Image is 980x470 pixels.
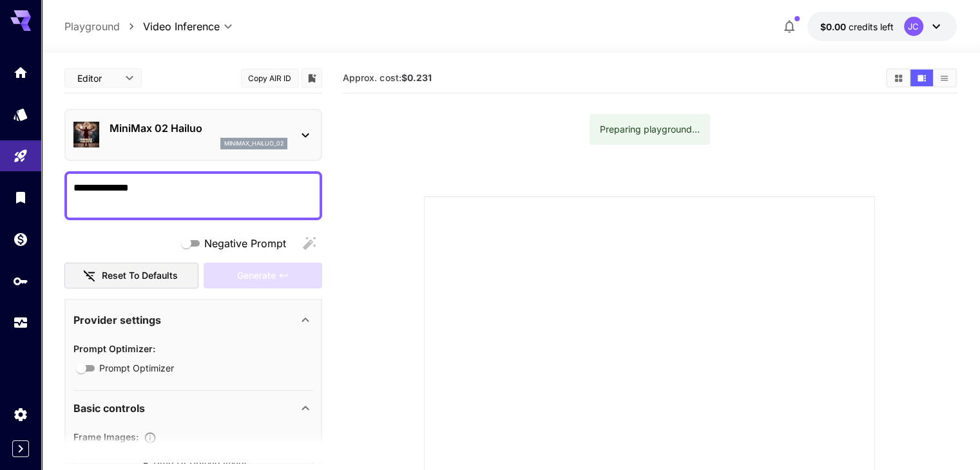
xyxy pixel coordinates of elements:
span: credits left [849,21,894,32]
button: Copy AIR ID [241,69,299,88]
span: Prompt Optimizer [99,361,174,375]
div: Please upload a frame image and fill the prompt [204,263,322,289]
div: Show media in grid viewShow media in video viewShow media in list view [886,68,957,88]
button: Show media in list view [933,70,956,86]
b: $0.231 [401,72,431,83]
div: JC [904,17,923,36]
button: Expand sidebar [12,440,29,457]
div: Library [13,189,28,205]
div: Models [13,106,28,122]
div: Preparing playground... [600,118,700,141]
button: Show media in grid view [887,70,910,86]
button: Reset to defaults [64,263,198,289]
nav: breadcrumb [64,19,143,34]
p: Basic controls [73,400,145,416]
div: MiniMax 02 Hailuominimax_hailuo_02 [73,115,313,155]
a: Playground [64,19,120,34]
div: Settings [13,406,28,422]
span: Approx. cost: [343,72,431,83]
div: $0.00 [820,20,894,33]
button: $0.00JC [807,12,957,41]
p: Provider settings [73,312,161,328]
div: Provider settings [73,305,313,335]
span: Negative Prompt [204,236,286,251]
div: Wallet [13,231,28,247]
div: Basic controls [73,393,313,424]
div: Usage [13,315,28,331]
div: Home [13,64,28,80]
p: MiniMax 02 Hailuo [110,120,287,136]
div: API Keys [13,273,28,289]
span: Prompt Optimizer : [73,343,155,354]
p: minimax_hailuo_02 [224,139,283,148]
div: Playground [13,148,28,164]
span: Video Inference [143,19,220,34]
span: $0.00 [820,21,849,32]
button: Add to library [306,70,318,86]
button: Show media in video view [910,70,933,86]
span: Editor [77,71,117,85]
